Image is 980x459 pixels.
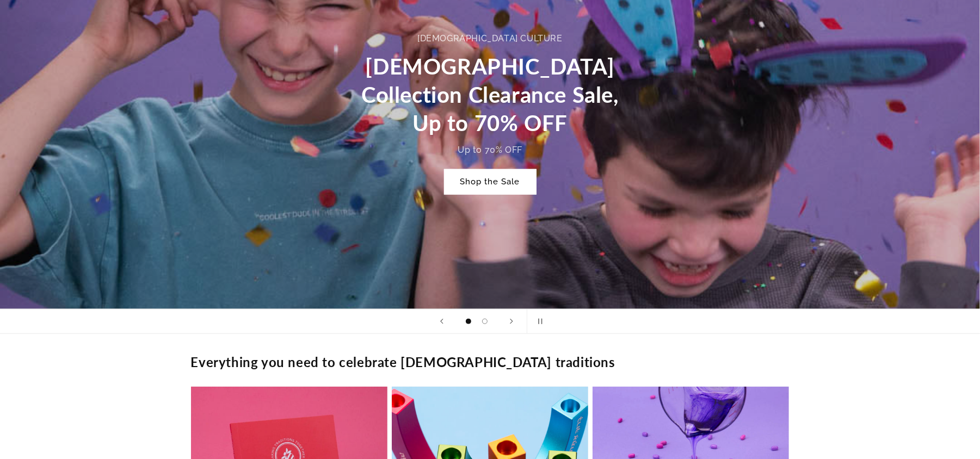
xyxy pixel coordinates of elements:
[527,309,551,333] button: Pause slideshow
[460,313,477,330] button: Load slide 1 of 2
[477,313,493,330] button: Load slide 2 of 2
[430,309,454,333] button: Previous slide
[191,353,615,370] h2: Everything you need to celebrate [DEMOGRAPHIC_DATA] traditions
[444,169,537,195] a: Shop the Sale
[417,31,563,47] div: [DEMOGRAPHIC_DATA] CULTURE
[500,309,523,333] button: Next slide
[361,52,619,137] h2: [DEMOGRAPHIC_DATA] Collection Clearance Sale, Up to 70% OFF
[458,145,522,155] span: Up to 70% OFF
